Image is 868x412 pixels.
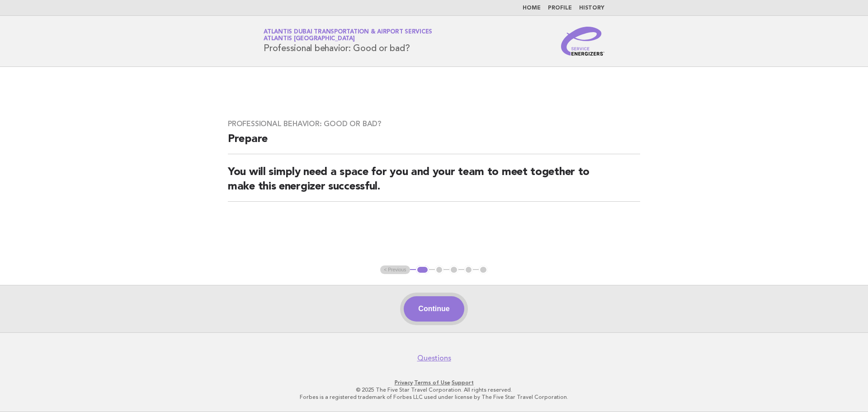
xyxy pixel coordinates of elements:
[452,379,474,386] a: Support
[264,29,432,53] h1: Professional behavior: Good or bad?
[548,5,572,11] a: Profile
[561,27,604,56] img: Service Energizers
[157,379,711,386] p: · ·
[417,354,451,363] a: Questions
[404,296,464,322] button: Continue
[264,29,432,42] a: Atlantis Dubai Transportation & Airport ServicesAtlantis [GEOGRAPHIC_DATA]
[414,379,450,386] a: Terms of Use
[264,36,355,42] span: Atlantis [GEOGRAPHIC_DATA]
[157,386,711,393] p: © 2025 The Five Star Travel Corporation. All rights reserved.
[228,119,640,128] h3: Professional behavior: Good or bad?
[523,5,541,11] a: Home
[228,132,640,154] h2: Prepare
[395,379,413,386] a: Privacy
[579,5,604,11] a: History
[416,265,429,275] button: 1
[157,393,711,401] p: Forbes is a registered trademark of Forbes LLC used under license by The Five Star Travel Corpora...
[228,165,640,202] h2: You will simply need a space for you and your team to meet together to make this energizer succes...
